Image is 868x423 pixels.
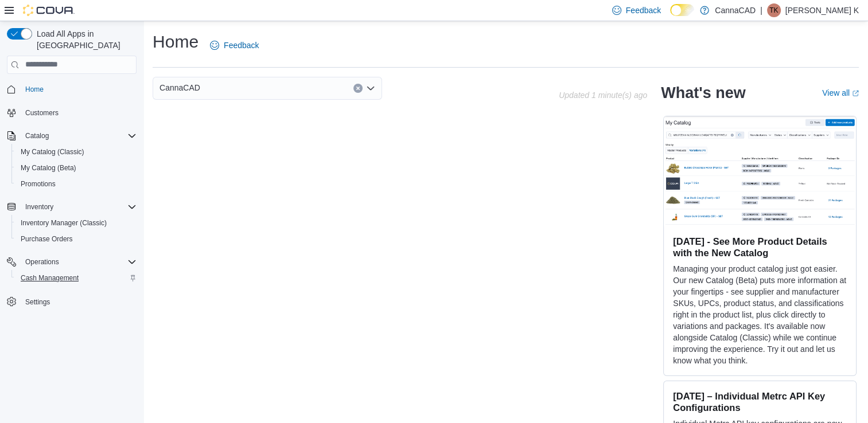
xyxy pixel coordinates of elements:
input: Dark Mode [670,4,694,16]
a: Cash Management [16,271,83,285]
a: Feedback [205,34,263,57]
button: Clear input [353,84,363,93]
span: Cash Management [16,271,137,285]
span: TK [769,3,778,17]
span: Catalog [21,129,137,143]
p: CannaCAD [715,3,756,17]
button: Home [2,81,141,97]
span: Settings [25,297,50,307]
span: Promotions [16,177,137,191]
svg: External link [852,90,859,97]
button: Open list of options [366,84,375,93]
span: Promotions [21,179,56,189]
p: | [760,3,762,17]
a: Promotions [16,177,60,191]
a: Settings [21,295,55,309]
a: View allExternal link [822,88,859,97]
span: Home [21,82,137,96]
a: Home [21,83,48,96]
button: Operations [21,255,64,269]
button: Catalog [21,129,53,143]
button: Inventory Manager (Classic) [11,215,141,231]
button: Inventory [2,199,141,215]
button: Catalog [2,128,141,144]
button: Inventory [21,200,58,214]
span: Inventory Manager (Classic) [21,218,107,228]
h3: [DATE] - See More Product Details with the New Catalog [673,236,847,258]
div: Tricia K [767,3,781,17]
span: Customers [21,105,137,120]
span: Inventory Manager (Classic) [16,216,137,230]
button: Operations [2,254,141,270]
a: Purchase Orders [16,232,77,246]
p: Managing your product catalog just got easier. Our new Catalog (Beta) puts more information at yo... [673,263,847,366]
span: Catalog [25,131,49,140]
img: Cova [23,5,75,16]
span: My Catalog (Classic) [16,145,137,159]
button: Promotions [11,176,141,192]
a: Inventory Manager (Classic) [16,216,111,230]
button: My Catalog (Classic) [11,144,141,160]
span: Cash Management [21,273,79,283]
p: [PERSON_NAME] K [785,3,859,17]
span: Purchase Orders [16,232,137,246]
h3: [DATE] – Individual Metrc API Key Configurations [673,390,847,413]
span: Customers [25,108,59,117]
a: My Catalog (Beta) [16,161,81,175]
h1: Home [153,30,198,53]
span: My Catalog (Beta) [21,163,76,173]
span: Home [25,85,44,94]
span: Load All Apps in [GEOGRAPHIC_DATA] [32,28,137,51]
span: Feedback [224,40,259,51]
button: Purchase Orders [11,231,141,247]
nav: Complex example [7,76,137,340]
button: My Catalog (Beta) [11,160,141,176]
span: Purchase Orders [21,234,73,244]
span: Operations [25,257,59,267]
button: Customers [2,104,141,121]
span: Inventory [25,202,53,211]
span: Dark Mode [670,16,671,17]
span: Operations [21,255,137,269]
button: Settings [2,293,141,310]
a: Customers [21,106,63,120]
h2: What's new [661,84,745,102]
span: CannaCAD [159,81,200,95]
span: Inventory [21,200,137,214]
span: Feedback [626,5,661,16]
span: My Catalog (Beta) [16,161,137,175]
span: My Catalog (Classic) [21,147,84,156]
span: Settings [21,294,137,308]
a: My Catalog (Classic) [16,145,89,159]
button: Cash Management [11,270,141,286]
p: Updated 1 minute(s) ago [559,91,647,100]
